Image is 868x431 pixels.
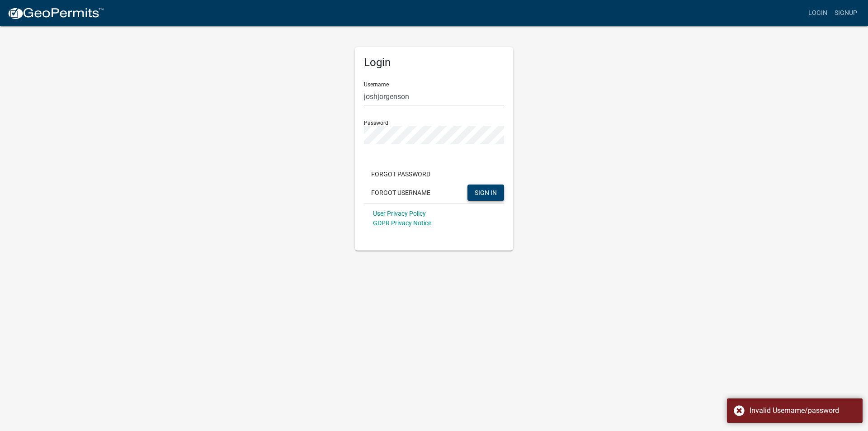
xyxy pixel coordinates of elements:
[373,219,431,227] a: GDPR Privacy Notice
[750,405,856,416] div: Invalid Username/password
[475,189,497,196] span: SIGN IN
[831,5,861,22] a: Signup
[364,56,504,69] h5: Login
[467,185,504,201] button: SIGN IN
[364,166,438,182] button: Forgot Password
[805,5,831,22] a: Login
[373,210,426,217] a: User Privacy Policy
[364,185,438,201] button: Forgot Username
